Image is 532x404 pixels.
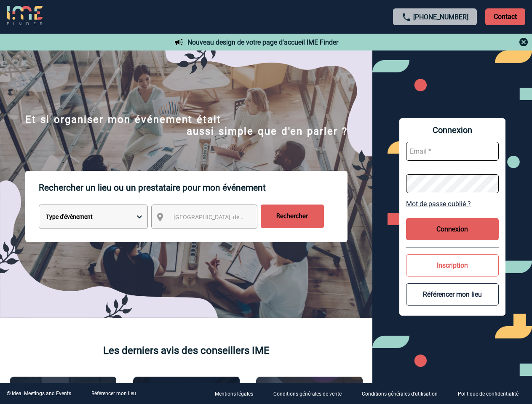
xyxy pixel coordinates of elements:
[91,391,136,396] a: Référencer mon lieu
[406,218,499,240] button: Connexion
[261,205,324,228] input: Rechercher
[7,391,71,396] div: © Ideal Meetings and Events
[362,391,438,397] p: Conditions générales d'utilisation
[273,391,342,397] p: Conditions générales de vente
[215,391,253,397] p: Mentions légales
[413,13,468,21] a: [PHONE_NUMBER]
[39,171,348,205] p: Rechercher un lieu ou un prestataire pour mon événement
[208,390,267,398] a: Mentions légales
[406,283,499,306] button: Référencer mon lieu
[406,142,499,161] input: Email *
[406,125,499,135] span: Connexion
[451,390,532,398] a: Politique de confidentialité
[401,12,412,22] img: call-24-px.png
[406,254,499,276] button: Inscription
[174,214,291,221] span: [GEOGRAPHIC_DATA], département, région...
[267,390,355,398] a: Conditions générales de vente
[355,390,451,398] a: Conditions générales d'utilisation
[485,8,525,25] p: Contact
[458,391,519,397] p: Politique de confidentialité
[406,200,499,208] a: Mot de passe oublié ?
